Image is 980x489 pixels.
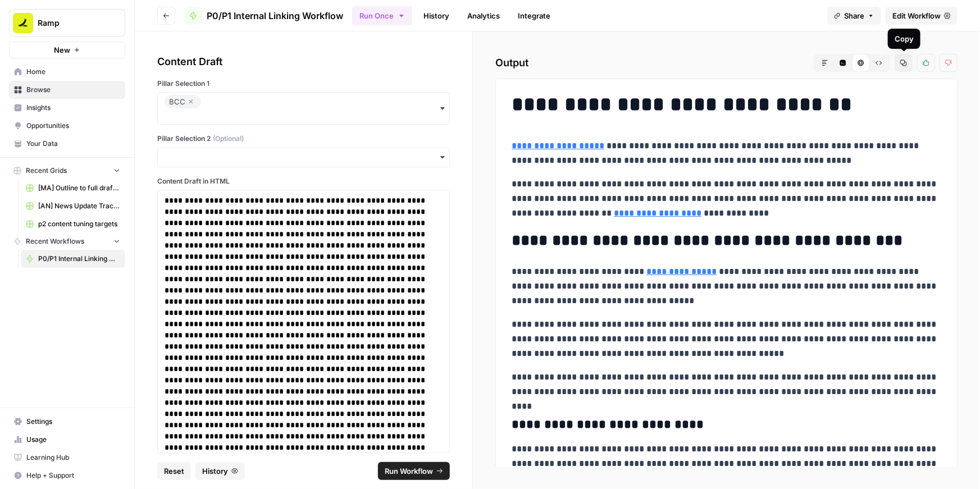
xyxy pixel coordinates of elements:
[195,462,245,480] button: History
[26,453,120,463] span: Learning Hub
[38,17,106,29] span: Ramp
[26,470,120,481] span: Help + Support
[26,417,120,427] span: Settings
[13,13,33,33] img: Ramp Logo
[844,10,864,21] span: Share
[21,250,125,268] a: P0/P1 Internal Linking Workflow
[26,236,84,246] span: Recent Workflows
[385,465,433,477] span: Run Workflow
[495,54,958,72] h2: Output
[827,7,881,25] button: Share
[26,103,120,113] span: Insights
[886,7,958,25] a: Edit Workflow
[38,201,120,211] span: [AN] News Update Tracker
[9,63,125,81] a: Home
[38,254,120,264] span: P0/P1 Internal Linking Workflow
[9,233,125,250] button: Recent Workflows
[38,219,120,229] span: p2 content tuning targets
[157,462,191,480] button: Reset
[184,7,343,25] a: P0/P1 Internal Linking Workflow
[157,79,450,89] label: Pillar Selection 1
[378,462,450,480] button: Run Workflow
[207,9,343,22] span: P0/P1 Internal Linking Workflow
[9,449,125,467] a: Learning Hub
[157,92,450,125] button: BCC
[26,435,120,445] span: Usage
[417,7,456,25] a: History
[157,54,450,70] div: Content Draft
[9,99,125,117] a: Insights
[9,431,125,449] a: Usage
[26,166,67,176] span: Recent Grids
[157,176,450,186] label: Content Draft in HTML
[9,9,125,37] button: Workspace: Ramp
[461,7,507,25] a: Analytics
[9,81,125,99] a: Browse
[9,162,125,179] button: Recent Grids
[21,179,125,197] a: [MA] Outline to full draft generator_WIP Grid
[892,10,941,21] span: Edit Workflow
[9,467,125,485] button: Help + Support
[26,67,120,77] span: Home
[9,413,125,431] a: Settings
[26,121,120,131] span: Opportunities
[164,465,184,477] span: Reset
[21,215,125,233] a: p2 content tuning targets
[511,7,557,25] a: Integrate
[213,134,244,144] span: (Optional)
[202,465,228,477] span: History
[895,33,914,44] div: Copy
[9,117,125,135] a: Opportunities
[38,183,120,193] span: [MA] Outline to full draft generator_WIP Grid
[157,134,450,144] label: Pillar Selection 2
[21,197,125,215] a: [AN] News Update Tracker
[352,6,412,25] button: Run Once
[169,95,197,108] div: BCC
[54,44,70,56] span: New
[9,135,125,153] a: Your Data
[26,139,120,149] span: Your Data
[9,42,125,58] button: New
[26,85,120,95] span: Browse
